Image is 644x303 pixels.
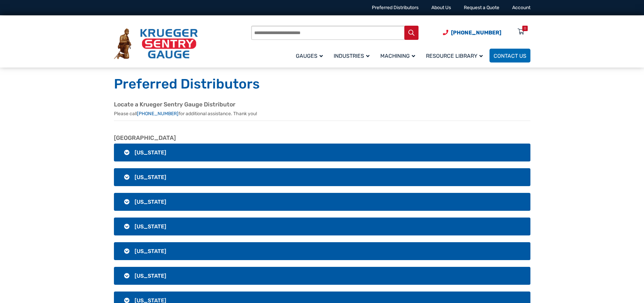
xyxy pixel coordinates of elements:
p: Please call for additional assistance. Thank you! [114,110,530,117]
a: Resource Library [422,48,490,64]
span: Machining [380,53,415,59]
a: About Us [431,5,451,10]
span: [US_STATE] [135,199,166,205]
a: Industries [330,48,376,64]
a: [PHONE_NUMBER] [137,111,178,117]
a: Phone Number (920) 434-8860 [443,28,501,37]
div: 0 [524,26,526,31]
span: [PHONE_NUMBER] [451,29,501,36]
span: [US_STATE] [135,273,166,279]
a: Machining [376,48,422,64]
h2: Locate a Krueger Sentry Gauge Distributor [114,101,530,108]
span: Resource Library [426,53,483,59]
h1: Preferred Distributors [114,76,530,93]
span: [US_STATE] [135,248,166,254]
h2: [GEOGRAPHIC_DATA] [114,134,530,142]
span: Gauges [296,53,323,59]
span: Industries [334,53,369,59]
img: Krueger Sentry Gauge [114,28,198,59]
a: Gauges [292,48,330,64]
a: Request a Quote [464,5,499,10]
a: Preferred Distributors [372,5,419,10]
a: Account [512,5,530,10]
span: [US_STATE] [135,174,166,180]
span: Contact Us [494,53,526,59]
a: Contact Us [490,49,530,62]
span: [US_STATE] [135,149,166,156]
span: [US_STATE] [135,223,166,230]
